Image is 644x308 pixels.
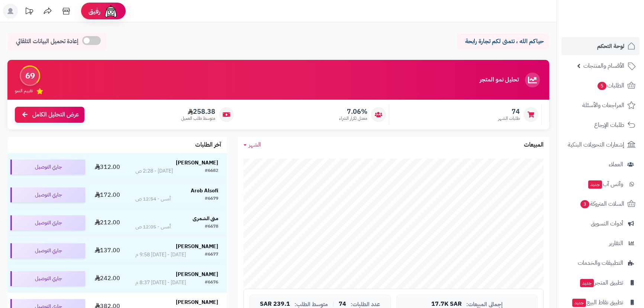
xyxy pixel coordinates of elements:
div: #6676 [205,279,218,286]
span: الشهر [249,140,261,149]
span: إعادة تحميل البيانات التلقائي [16,37,78,46]
h3: المبيعات [524,142,544,148]
span: وآتس آب [587,179,623,189]
a: تطبيق المتجرجديد [561,274,640,292]
a: السلات المتروكة3 [561,195,640,213]
td: 212.00 [88,209,127,237]
strong: [PERSON_NAME] [176,298,218,306]
img: ai-face.png [103,4,118,19]
h3: آخر الطلبات [195,142,221,148]
a: إشعارات التحويلات البنكية [561,136,640,154]
a: المراجعات والأسئلة [561,96,640,114]
span: تقييم النمو [15,88,33,94]
div: جاري التوصيل [10,187,85,202]
span: 7.06% [339,108,367,116]
span: العملاء [609,159,623,170]
div: أمس - 12:05 ص [135,223,171,231]
span: رفيق [88,7,100,16]
a: الطلبات5 [561,77,640,94]
span: معدل تكرار الشراء [339,115,367,122]
div: #6682 [205,167,218,175]
span: عرض التحليل الكامل [32,110,79,119]
td: 242.00 [88,265,127,292]
strong: [PERSON_NAME] [176,243,218,250]
strong: منى الشمرى [193,215,218,222]
a: الشهر [244,141,261,149]
strong: Arob Alsofi [191,187,218,195]
span: السلات المتروكة [580,199,624,209]
a: طلبات الإرجاع [561,116,640,134]
span: 239.1 SAR [260,301,290,308]
div: جاري التوصيل [10,215,85,230]
td: 312.00 [88,153,127,181]
a: التقارير [561,234,640,252]
span: تطبيق المتجر [579,277,623,288]
span: الأقسام والمنتجات [583,61,624,71]
div: #6679 [205,195,218,203]
span: عدد الطلبات: [351,301,380,308]
span: متوسط الطلب: [294,301,328,308]
span: تطبيق نقاط البيع [571,297,623,308]
span: التقارير [609,238,623,248]
div: أمس - 12:54 ص [135,195,171,203]
a: أدوات التسويق [561,215,640,232]
div: #6677 [205,251,218,259]
span: جديد [588,180,602,189]
td: 137.00 [88,237,127,264]
div: جاري التوصيل [10,271,85,286]
div: #6678 [205,223,218,231]
span: 74 [339,301,346,308]
div: جاري التوصيل [10,160,85,174]
span: المراجعات والأسئلة [582,100,624,110]
div: جاري التوصيل [10,243,85,258]
span: جديد [572,299,586,307]
span: أدوات التسويق [591,218,623,229]
span: 5 [598,82,606,90]
span: | [332,301,334,307]
span: طلبات الإرجاع [594,120,624,130]
span: الطلبات [597,80,624,91]
a: وآتس آبجديد [561,175,640,193]
div: [DATE] - [DATE] 9:58 م [135,251,186,259]
a: عرض التحليل الكامل [15,107,84,123]
span: جديد [580,279,594,287]
td: 172.00 [88,181,127,209]
span: طلبات الشهر [498,115,520,122]
a: تحديثات المنصة [20,4,38,20]
strong: [PERSON_NAME] [176,159,218,167]
span: 17.7K SAR [431,301,462,308]
span: 258.38 [181,108,215,116]
h3: تحليل نمو المتجر [480,77,519,83]
a: لوحة التحكم [561,37,640,55]
span: متوسط طلب العميل [181,115,215,122]
span: التطبيقات والخدمات [578,258,623,268]
div: [DATE] - 2:28 ص [135,167,173,175]
a: التطبيقات والخدمات [561,254,640,272]
div: [DATE] - [DATE] 8:37 م [135,279,186,286]
span: 3 [580,200,589,208]
a: العملاء [561,155,640,173]
span: إشعارات التحويلات البنكية [568,139,624,150]
span: لوحة التحكم [597,41,624,51]
span: 74 [498,108,520,116]
strong: [PERSON_NAME] [176,270,218,278]
p: حياكم الله ، نتمنى لكم تجارة رابحة [462,37,544,46]
span: إجمالي المبيعات: [466,301,503,308]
